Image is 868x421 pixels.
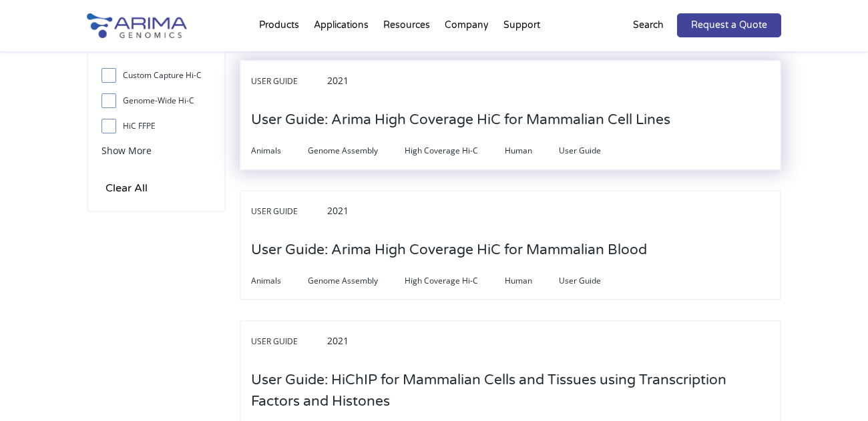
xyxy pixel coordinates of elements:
[327,334,349,347] span: 2021
[251,394,770,409] a: User Guide: HiChIP for Mammalian Cells and Tissues using Transcription Factors and Histones
[251,113,670,127] a: User Guide: Arima High Coverage HiC for Mammalian Cell Lines
[677,13,781,37] a: Request a Quote
[308,273,405,289] span: Genome Assembly
[251,273,308,289] span: Animals
[559,143,628,159] span: User Guide
[251,203,324,220] span: User Guide
[505,143,559,159] span: Human
[101,116,211,136] label: HiC FFPE
[308,143,405,159] span: Genome Assembly
[251,73,324,89] span: User Guide
[101,91,211,111] label: Genome-Wide Hi-C
[327,74,349,87] span: 2021
[101,65,211,85] label: Custom Capture Hi-C
[251,334,324,350] span: User Guide
[101,144,152,157] span: Show More
[559,273,628,289] span: User Guide
[505,273,559,289] span: Human
[101,179,152,197] input: Clear All
[405,273,505,289] span: High Coverage Hi-C
[251,143,308,159] span: Animals
[251,243,647,258] a: User Guide: Arima High Coverage HiC for Mammalian Blood
[251,99,670,141] h3: User Guide: Arima High Coverage HiC for Mammalian Cell Lines
[87,13,187,38] img: Arima-Genomics-logo
[633,17,664,34] p: Search
[251,230,647,271] h3: User Guide: Arima High Coverage HiC for Mammalian Blood
[405,143,505,159] span: High Coverage Hi-C
[327,204,349,217] span: 2021
[101,38,211,65] h4: Product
